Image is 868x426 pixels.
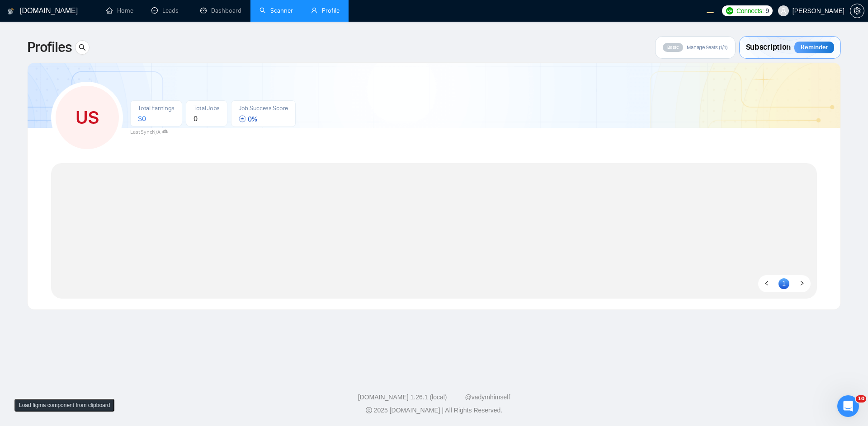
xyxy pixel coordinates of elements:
[799,281,805,286] span: right
[358,393,447,401] a: [DOMAIN_NAME] 1.26.1 (local)
[239,115,257,123] span: 0 %
[837,395,859,417] iframe: Intercom live chat
[850,4,864,18] button: setting
[780,8,787,14] span: user
[75,40,90,55] button: search
[200,7,241,14] a: dashboardDashboard
[7,406,861,415] div: 2025 [DOMAIN_NAME] | All Rights Reserved.
[193,114,198,123] span: 0
[797,278,807,289] li: Next Page
[765,6,769,16] span: 9
[850,7,864,14] span: setting
[27,37,71,58] span: Profiles
[794,42,834,53] div: Reminder
[193,104,220,112] span: Total Jobs
[138,104,175,112] span: Total Earnings
[856,395,866,403] span: 10
[764,281,769,286] span: left
[8,4,14,19] img: logo
[687,44,727,51] span: Manage Seats (1/1)
[746,40,791,55] span: Subscription
[239,104,288,112] span: Job Success Score
[761,278,772,289] li: Previous Page
[151,7,182,14] a: messageLeads
[726,7,733,14] img: upwork-logo.png
[366,407,372,413] span: copyright
[75,44,89,51] span: search
[736,6,764,16] span: Connects:
[130,129,168,135] span: Last Sync N/A
[778,278,789,288] a: 1
[322,7,340,14] span: Profile
[761,278,772,289] button: left
[259,7,293,14] a: searchScanner
[850,7,864,14] a: setting
[56,86,119,149] div: US
[106,7,133,14] a: homeHome
[311,7,317,14] span: user
[778,278,789,289] li: 1
[465,393,510,401] a: @vadymhimself
[138,114,146,123] span: $ 0
[797,278,807,289] button: right
[667,44,679,50] span: Basic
